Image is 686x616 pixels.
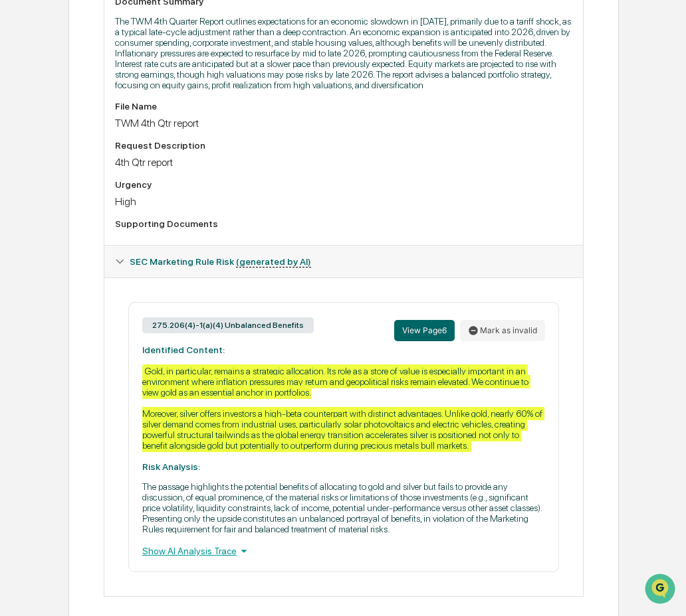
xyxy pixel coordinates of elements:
div: SEC Marketing Rule Risk (generated by AI) [104,246,583,277]
div: Show AI Analysis Trace [142,544,545,558]
span: Preclearance [27,167,86,181]
div: Request Description [115,140,572,151]
div: 4th Qtr report [115,156,572,169]
button: View Page6 [394,320,455,341]
a: 🖐️Preclearance [8,162,91,186]
strong: Identified Content: [142,345,225,355]
div: File Name [115,101,572,112]
p: The TWM 4th Quarter Report outlines expectations for an economic slowdown in [DATE], primarily du... [115,16,572,90]
div: We're available if you need us! [45,115,168,125]
div: Gold, in particular, remains a strategic allocation. Its role as a store of value is especially i... [142,364,544,452]
div: Start new chat [45,102,218,115]
p: How can we help? [13,28,242,49]
strong: Risk Analysis: [142,461,200,472]
div: 🔎 [13,194,24,204]
iframe: Open customer support [643,572,679,608]
p: The passage highlights the potential benefits of allocating to gold and silver but fails to provi... [142,481,545,534]
img: 1746055101610-c473b297-6a78-478c-a979-82029cc54cd1 [13,102,37,125]
u: (generated by AI) [236,256,311,268]
div: TWM 4th Qtr report [115,117,572,129]
button: Mark as invalid [460,320,545,341]
div: 275.206(4)-1(a)(4) Unbalanced Benefits [142,317,314,333]
span: Attestations [110,167,165,181]
div: High [115,195,572,208]
span: Data Lookup [27,193,84,206]
a: Powered byPylon [94,224,161,235]
div: Urgency [115,179,572,190]
div: Supporting Documents [115,218,572,229]
span: SEC Marketing Rule Risk [130,256,311,267]
div: 🗄️ [96,169,107,179]
div: Document Summary (generated by AI) [104,277,583,596]
button: Start new chat [226,106,242,121]
a: 🔎Data Lookup [8,187,89,211]
div: 🖐️ [13,169,24,179]
span: Pylon [132,225,161,235]
a: 🗄️Attestations [91,162,170,186]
